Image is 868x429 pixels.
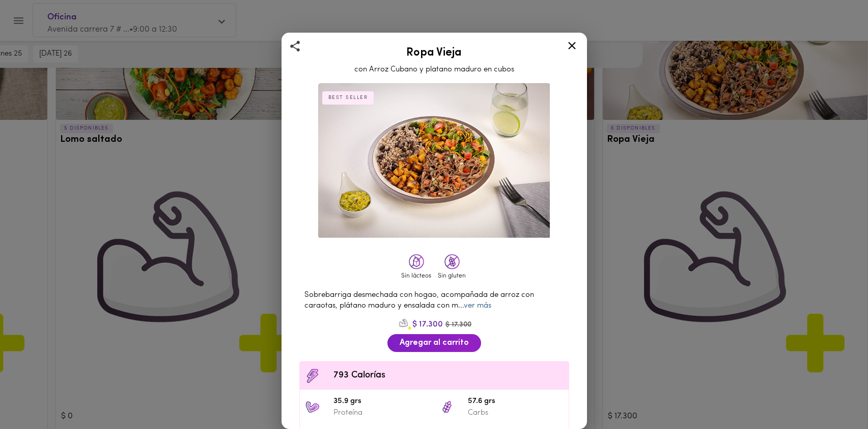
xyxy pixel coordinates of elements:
[333,369,564,383] span: 793 Calorías
[318,83,550,238] img: Ropa Vieja
[400,338,469,348] span: Agregar al carrito
[333,408,429,418] p: Proteína
[304,291,534,310] span: Sobrebarriga desmechada con hogao, acompañada de arroz con caraotas, plátano maduro y ensalada co...
[437,272,467,281] div: Sin gluten
[354,66,514,73] span: con Arroz Cubano y platano maduro en cubos
[305,399,320,415] img: 35.9 grs Proteína
[809,370,858,419] iframe: Messagebird Livechat Widget
[444,254,460,269] img: glutenfree.png
[333,396,429,408] span: 35.9 grs
[439,399,455,415] img: 57.6 grs Carbs
[387,334,481,352] button: Agregar al carrito
[305,368,320,384] img: Contenido calórico
[401,272,432,281] div: Sin lácteos
[294,47,574,59] h2: Ropa Vieja
[468,396,564,408] span: 57.6 grs
[464,302,491,310] a: ver más
[397,317,412,332] img: 3c9730_d571e2bb10fd466bb8d4b1f1dc8ae5fc~mv2.png
[294,317,574,332] div: $ 17.300
[409,254,424,269] img: dairyfree.png
[468,408,564,418] p: Carbs
[445,321,471,329] span: $ 17.300
[322,91,374,105] div: BEST SELLER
